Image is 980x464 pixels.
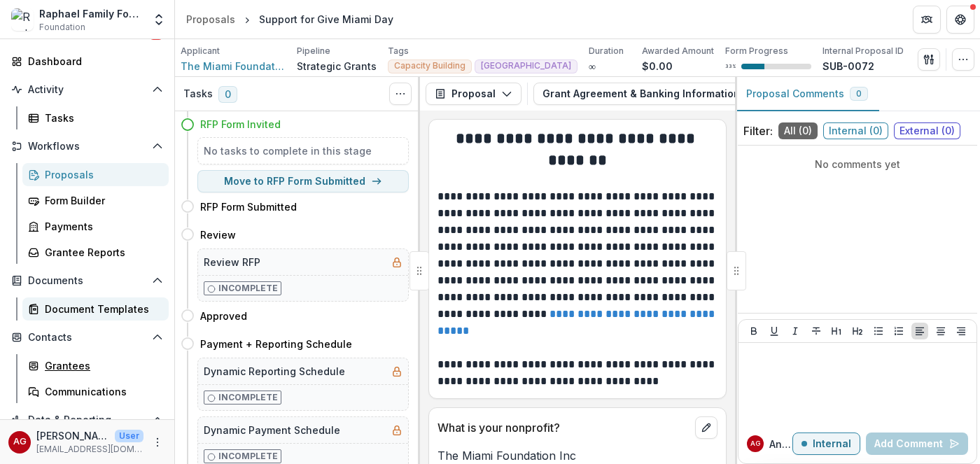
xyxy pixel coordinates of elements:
button: Open Contacts [6,326,169,349]
a: Proposals [181,9,241,29]
p: Incomplete [218,282,278,295]
p: Strategic Grants [297,59,377,73]
div: Payments [45,219,157,234]
div: Anu Gupta [13,437,27,447]
div: Anu Gupta [750,440,760,447]
button: Align Right [953,323,969,339]
span: Workflows [28,141,146,153]
p: No comments yet [743,157,972,171]
h5: Dynamic Payment Schedule [204,423,340,437]
span: Activity [28,84,146,96]
span: Internal ( 0 ) [823,122,888,139]
div: Proposals [45,167,157,182]
p: Duration [589,45,624,57]
p: Form Progress [725,45,788,57]
button: Align Left [911,323,928,339]
span: External ( 0 ) [894,122,960,139]
p: Incomplete [218,450,278,463]
button: Open Documents [6,269,169,292]
div: Tasks [45,111,157,125]
button: Get Help [946,6,974,34]
span: Capacity Building [394,61,465,71]
h4: Approved [200,309,247,323]
span: Contacts [28,332,146,344]
button: Strike [808,323,825,339]
button: Heading 1 [828,323,845,339]
p: What is your nonprofit? [437,419,689,436]
h3: Tasks [183,88,213,100]
button: Open Workflows [6,135,169,157]
p: Anu G [769,437,792,451]
p: Incomplete [218,391,278,404]
a: The Miami Foundation Inc [181,59,286,73]
p: Internal Proposal ID [822,45,904,57]
button: edit [695,416,717,439]
a: Grantees [22,354,169,377]
div: Dashboard [28,54,157,69]
button: Partners [913,6,941,34]
a: Communications [22,380,169,403]
p: The Miami Foundation Inc [437,447,717,464]
button: Move to RFP Form Submitted [197,170,409,192]
span: 0 [218,86,237,103]
span: 0 [856,89,862,99]
button: Toggle View Cancelled Tasks [389,83,412,105]
div: Grantees [45,358,157,373]
button: Align Center [932,323,949,339]
p: ∞ [589,59,596,73]
button: Open entity switcher [149,6,169,34]
h4: RFP Form Submitted [200,199,297,214]
p: Filter: [743,122,773,139]
div: Proposals [186,12,235,27]
button: Add Comment [866,433,968,455]
a: Payments [22,215,169,238]
button: Bold [745,323,762,339]
p: User [115,430,143,442]
h5: No tasks to complete in this stage [204,143,402,158]
button: More [149,434,166,451]
a: Dashboard [6,50,169,73]
button: Heading 2 [849,323,866,339]
div: Grantee Reports [45,245,157,260]
nav: breadcrumb [181,9,399,29]
span: Data & Reporting [28,414,146,426]
h4: Payment + Reporting Schedule [200,337,352,351]
button: Grant Agreement & Banking Information [533,83,783,105]
span: Documents [28,275,146,287]
button: Underline [766,323,783,339]
a: Document Templates [22,297,169,321]
button: Bullet List [870,323,887,339]
button: Proposal [426,83,521,105]
button: Italicize [787,323,804,339]
button: Open Activity [6,78,169,101]
div: Communications [45,384,157,399]
div: Document Templates [45,302,157,316]
p: [EMAIL_ADDRESS][DOMAIN_NAME] [36,443,143,456]
p: $0.00 [642,59,673,73]
a: Proposals [22,163,169,186]
button: Open Data & Reporting [6,409,169,431]
span: Foundation [39,21,85,34]
p: Pipeline [297,45,330,57]
a: Form Builder [22,189,169,212]
a: Grantee Reports [22,241,169,264]
p: 33 % [725,62,736,71]
h4: Review [200,227,236,242]
button: Proposal Comments [735,77,879,111]
button: Ordered List [890,323,907,339]
img: Raphael Family Foundation [11,8,34,31]
a: Tasks [22,106,169,129]
button: Internal [792,433,860,455]
p: [PERSON_NAME] [36,428,109,443]
span: [GEOGRAPHIC_DATA] [481,61,571,71]
div: Support for Give Miami Day [259,12,393,27]
h5: Review RFP [204,255,260,269]
p: Tags [388,45,409,57]
div: Form Builder [45,193,157,208]
p: Awarded Amount [642,45,714,57]
span: All ( 0 ) [778,122,818,139]
p: SUB-0072 [822,59,874,73]
h4: RFP Form Invited [200,117,281,132]
p: Applicant [181,45,220,57]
